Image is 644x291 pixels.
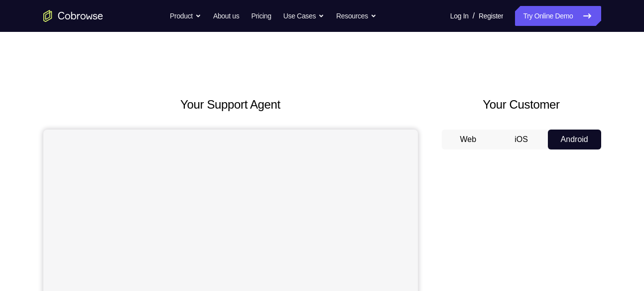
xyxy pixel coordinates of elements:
button: Use Cases [283,6,324,26]
a: Go to the home page [43,10,103,22]
button: Resources [336,6,377,26]
a: Pricing [251,6,271,26]
a: About us [213,6,239,26]
span: / [473,10,475,22]
button: Android [548,130,601,149]
a: Try Online Demo [515,6,601,26]
button: Web [442,130,495,149]
h2: Your Customer [442,96,601,114]
button: Product [170,6,201,26]
a: Log In [450,6,469,26]
a: Register [479,6,503,26]
button: iOS [495,130,548,149]
h2: Your Support Agent [43,96,418,114]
